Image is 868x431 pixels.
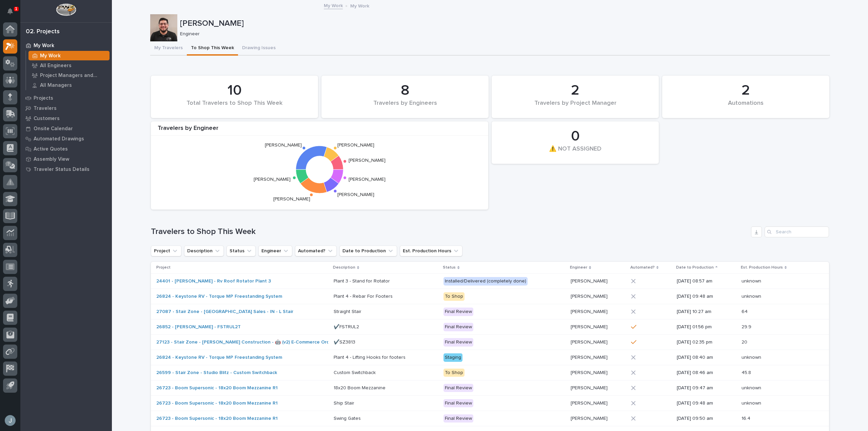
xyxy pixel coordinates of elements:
[156,385,278,391] a: 26723 - Boom Supersonic - 18x20 Boom Mezzanine R1
[333,100,477,114] div: Travelers by Engineers
[443,264,456,271] p: Status
[742,338,749,345] p: 20
[20,154,112,164] a: Assembly View
[151,227,748,237] h1: Travelers to Shop This Week
[742,399,763,406] p: unknown
[571,369,609,376] p: [PERSON_NAME]
[151,335,829,350] tr: 27123 - Stair Zone - [PERSON_NAME] Construction - 🤖 (v2) E-Commerce Order with Fab Item ✔️SZ3813✔...
[443,384,473,392] div: Final Review
[20,144,112,154] a: Active Quotes
[350,2,369,9] p: My Work
[443,369,465,377] div: To Shop
[156,309,293,315] a: 27087 - Stair Zone - [GEOGRAPHIC_DATA] Sales - IN - L Stair
[334,369,377,376] p: Custom Switchback
[34,166,90,173] p: Traveler Status Details
[630,264,655,271] p: Automated?
[676,264,714,271] p: Date to Production
[34,146,68,152] p: Active Quotes
[34,126,73,132] p: Onsite Calendar
[349,177,386,182] text: [PERSON_NAME]
[156,294,282,299] a: 26824 - Keystone RV - Torque MP Freestanding System
[443,323,473,331] div: Final Review
[503,145,647,160] div: ⚠️ NOT ASSIGNED
[273,197,310,201] text: [PERSON_NAME]
[156,324,241,330] a: 26852 - [PERSON_NAME] - FSTRUL2T
[151,246,181,256] button: Project
[151,125,488,136] div: Travelers by Engineer
[56,3,76,16] img: Workspace Logo
[34,116,60,122] p: Customers
[571,353,609,360] p: [PERSON_NAME]
[334,292,394,299] p: Plant 4 - Rebar For Footers
[180,31,825,37] p: Engineer
[20,123,112,134] a: Onsite Calendar
[40,63,72,69] p: All Engineers
[151,274,829,289] tr: 24401 - [PERSON_NAME] - Rv Roof Rotator Plant 3 Plant 3 - Stand for RotatorPlant 3 - Stand for Ro...
[226,246,256,256] button: Status
[443,353,462,362] div: Staging
[20,134,112,144] a: Automated Drawings
[20,113,112,123] a: Customers
[15,6,17,11] p: 1
[20,93,112,103] a: Projects
[443,308,473,316] div: Final Review
[333,264,355,271] p: Description
[571,308,609,315] p: [PERSON_NAME]
[26,51,112,60] a: My Work
[334,384,387,391] p: 18x20 Boom Mezzanine
[503,128,647,145] div: 0
[571,292,609,299] p: [PERSON_NAME]
[26,80,112,90] a: All Managers
[151,411,829,426] tr: 26723 - Boom Supersonic - 18x20 Boom Mezzanine R1 Swing GatesSwing Gates Final Review[PERSON_NAME...
[334,353,407,360] p: Plant 4 - Lifting Hooks for footers
[677,339,736,345] p: [DATE] 02:35 pm
[184,246,224,256] button: Description
[180,19,827,28] p: [PERSON_NAME]
[677,309,736,315] p: [DATE] 10:27 am
[570,264,587,271] p: Engineer
[677,385,736,391] p: [DATE] 09:47 am
[3,413,17,428] button: users-avatar
[162,82,307,99] div: 10
[258,246,292,256] button: Engineer
[400,246,462,256] button: Est. Production Hours
[334,399,356,406] p: Ship Stair
[571,384,609,391] p: [PERSON_NAME]
[34,156,69,162] p: Assembly View
[334,414,362,422] p: Swing Gates
[337,143,374,148] text: [PERSON_NAME]
[40,82,72,89] p: All Managers
[677,324,736,330] p: [DATE] 01:56 pm
[677,294,736,299] p: [DATE] 09:48 am
[26,61,112,70] a: All Engineers
[334,277,391,284] p: Plant 3 - Stand for Rotator
[333,82,477,99] div: 8
[156,400,278,406] a: 26723 - Boom Supersonic - 18x20 Boom Mezzanine R1
[324,1,343,9] a: My Work
[571,323,609,330] p: [PERSON_NAME]
[674,82,818,99] div: 2
[156,355,282,360] a: 26824 - Keystone RV - Torque MP Freestanding System
[151,304,829,319] tr: 27087 - Stair Zone - [GEOGRAPHIC_DATA] Sales - IN - L Stair Straight StairStraight Stair Final Re...
[503,82,647,99] div: 2
[156,339,366,345] a: 27123 - Stair Zone - [PERSON_NAME] Construction - 🤖 (v2) E-Commerce Order with Fab Item
[677,416,736,422] p: [DATE] 09:50 am
[337,192,374,197] text: [PERSON_NAME]
[20,103,112,113] a: Travelers
[156,416,278,422] a: 26723 - Boom Supersonic - 18x20 Boom Mezzanine R1
[34,95,53,101] p: Projects
[742,308,749,315] p: 64
[742,353,763,360] p: unknown
[151,365,829,380] tr: 26599 - Stair Zone - Studio Blitz - Custom Switchback Custom SwitchbackCustom Switchback To Shop[...
[334,338,357,345] p: ✔️SZ3813
[443,292,465,301] div: To Shop
[742,414,752,422] p: 16.4
[742,369,752,376] p: 45.8
[674,100,818,114] div: Automations
[8,8,17,19] div: Notifications1
[34,43,54,49] p: My Work
[765,227,829,237] input: Search
[503,100,647,114] div: Travelers by Project Manager
[265,143,302,148] text: [PERSON_NAME]
[151,396,829,411] tr: 26723 - Boom Supersonic - 18x20 Boom Mezzanine R1 Ship StairShip Stair Final Review[PERSON_NAME][...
